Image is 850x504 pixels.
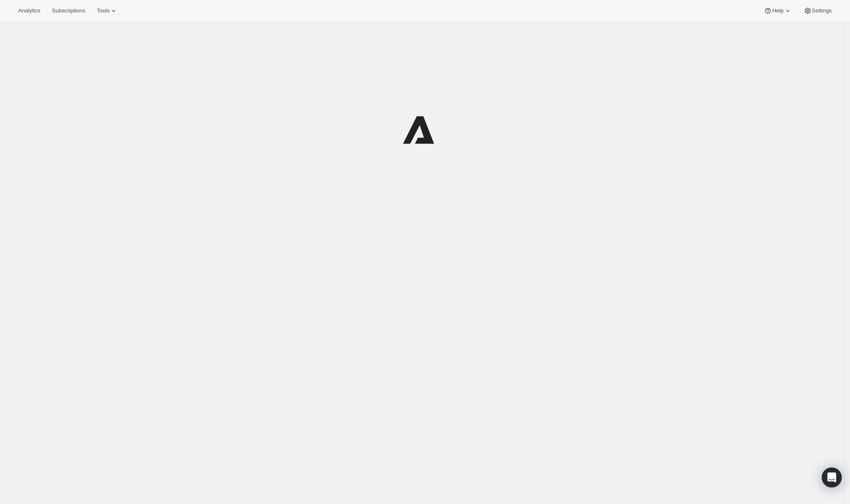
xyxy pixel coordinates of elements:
[759,5,797,17] button: Help
[822,468,842,487] div: Open Intercom Messenger
[92,5,123,17] button: Tools
[47,5,90,17] button: Subscriptions
[13,5,45,17] button: Analytics
[799,5,837,17] button: Settings
[97,7,109,14] span: Tools
[18,7,40,14] span: Analytics
[772,7,783,14] span: Help
[52,7,85,14] span: Subscriptions
[812,7,832,14] span: Settings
